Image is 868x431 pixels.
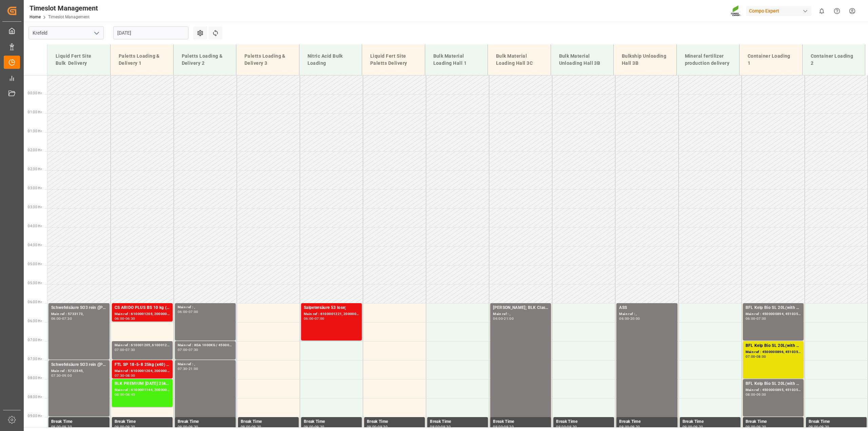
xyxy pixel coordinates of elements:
div: 06:00 [51,317,61,320]
div: - [124,348,125,351]
div: 08:45 [125,393,135,396]
div: Paletts Loading & Delivery 2 [179,50,231,70]
div: Break Time [178,418,233,425]
div: 09:00 [304,425,314,428]
span: 07:30 Hr [28,357,42,361]
span: 07:00 Hr [28,338,42,342]
div: - [440,425,441,428]
div: BFL Kelp Bio SL 20L(with B)(x48) EGY MTO; [746,380,801,387]
div: 09:30 [315,425,324,428]
div: Main ref : 6100001221, 2000001078; [304,311,359,317]
div: Bulk Material Loading Hall 1 [431,50,482,70]
div: 07:30 [189,348,198,351]
div: 07:30 [62,317,72,320]
div: Container Loading 2 [808,50,860,70]
div: 07:00 [746,355,755,358]
div: Bulk Material Unloading Hall 3B [556,50,608,70]
div: 09:30 [756,425,766,428]
div: Main ref : 5732545, [51,368,107,374]
div: Main ref : , [178,305,233,310]
span: 04:30 Hr [28,243,42,247]
div: - [124,374,125,377]
div: Break Time [683,418,738,425]
div: - [818,425,820,428]
div: 09:00 [619,425,629,428]
span: 00:30 Hr [28,91,42,95]
div: - [251,425,252,428]
div: 09:00 [809,425,818,428]
div: 06:00 [746,317,755,320]
div: 07:00 [189,310,198,313]
div: Liquid Fert Site Paletts Delivery [368,50,419,70]
div: 09:00 [746,425,755,428]
div: Main ref : KGA 1000KG / 4500006801, [178,342,233,348]
button: open menu [91,28,101,38]
div: 07:30 [51,374,61,377]
span: 03:00 Hr [28,186,42,190]
div: - [755,355,756,358]
div: - [503,317,504,320]
div: 07:00 [178,348,188,351]
div: 21:00 [189,367,198,370]
div: Main ref : , [493,311,548,317]
div: 06:00 [115,317,124,320]
div: 06:00 [304,317,314,320]
div: 07:00 [756,317,766,320]
div: Main ref : 6100001205, 2000001050; [115,311,170,317]
div: BFL Kelp Bio SL 20L(with B)(x48) EGY MTO; [746,342,801,349]
div: - [187,367,188,370]
div: Schwefelsäure SO3 rein ([PERSON_NAME]); [51,305,107,311]
div: BFL Kelp Bio SL 20L(with B)(x48) EGY MTO; [746,305,801,311]
input: DD.MM.YYYY [113,26,189,39]
span: 01:30 Hr [28,129,42,133]
div: 09:00 [51,425,61,428]
div: - [314,425,315,428]
div: - [629,425,630,428]
div: Mineral fertilizer production delivery [682,50,734,70]
div: 09:30 [504,425,514,428]
span: 05:00 Hr [28,262,42,266]
div: 09:00 [493,425,503,428]
div: - [187,425,188,428]
div: 06:00 [619,317,629,320]
div: - [314,317,315,320]
span: 02:30 Hr [28,167,42,171]
span: 01:00 Hr [28,110,42,114]
div: - [503,425,504,428]
img: Screenshot%202023-09-29%20at%2010.02.21.png_1712312052.png [731,5,742,17]
div: - [124,317,125,320]
div: Container Loading 1 [745,50,797,70]
div: 09:00 [62,374,72,377]
div: Main ref : 4500000894, 4510356225; [746,311,801,317]
div: 08:00 [125,374,135,377]
span: 08:30 Hr [28,395,42,399]
span: 02:00 Hr [28,148,42,152]
div: Compo Expert [746,6,811,16]
span: 08:00 Hr [28,376,42,380]
div: 08:00 [756,355,766,358]
div: Main ref : 4500000895, 4510356225; [746,387,801,393]
div: 07:00 [115,348,124,351]
div: ASS [619,305,674,311]
div: Break Time [619,418,674,425]
input: Type to search/select [28,26,104,39]
div: 09:00 [178,425,188,428]
div: Main ref : 610001205, 610001205 [115,342,170,348]
div: - [377,425,378,428]
div: Break Time [746,418,801,425]
div: Bulkship Unloading Hall 3B [619,50,671,70]
div: Paletts Loading & Delivery 1 [116,50,168,70]
div: Main ref : , [178,361,233,367]
span: 09:00 Hr [28,414,42,418]
div: 09:00 [241,425,251,428]
div: Break Time [115,418,170,425]
div: Break Time [51,418,107,425]
div: 07:30 [125,348,135,351]
span: 05:30 Hr [28,281,42,285]
div: - [755,393,756,396]
div: FTL SP 18-5-8 25kg (x40) INT;FLO T PERM [DATE] 25kg (x40) INT; [115,361,170,368]
span: 06:30 Hr [28,319,42,323]
div: Bulk Material Loading Hall 3C [493,50,545,70]
div: 09:30 [378,425,388,428]
span: 04:00 Hr [28,224,42,228]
